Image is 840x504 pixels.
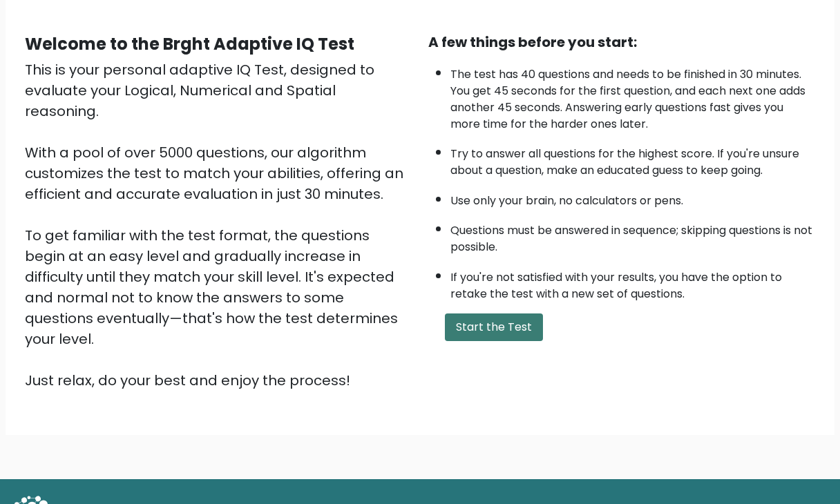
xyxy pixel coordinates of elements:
li: The test has 40 questions and needs to be finished in 30 minutes. You get 45 seconds for the firs... [450,59,815,133]
div: This is your personal adaptive IQ Test, designed to evaluate your Logical, Numerical and Spatial ... [25,59,412,391]
li: Use only your brain, no calculators or pens. [450,186,815,209]
li: Try to answer all questions for the highest score. If you're unsure about a question, make an edu... [450,139,815,179]
li: Questions must be answered in sequence; skipping questions is not possible. [450,215,815,255]
div: A few things before you start: [428,32,815,52]
button: Start the Test [445,313,543,341]
b: Welcome to the Brght Adaptive IQ Test [25,32,354,55]
li: If you're not satisfied with your results, you have the option to retake the test with a new set ... [450,262,815,302]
